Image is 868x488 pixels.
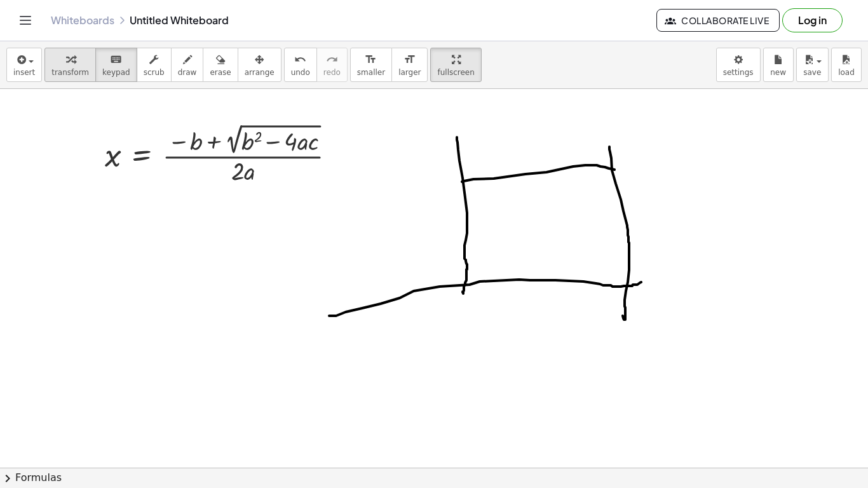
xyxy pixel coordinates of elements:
[391,48,428,82] button: format_sizelarger
[144,68,165,77] span: scrub
[323,68,341,77] span: redo
[403,52,416,67] i: format_size
[171,48,204,82] button: draw
[13,68,35,77] span: insert
[357,68,385,77] span: smaller
[326,52,338,67] i: redo
[178,68,197,77] span: draw
[44,48,96,82] button: transform
[210,68,231,77] span: erase
[667,15,769,26] span: Collaborate Live
[365,52,377,67] i: format_size
[294,52,306,67] i: undo
[763,48,794,82] button: new
[803,68,821,77] span: save
[203,48,238,82] button: erase
[782,8,843,32] button: Log in
[51,14,114,27] a: Whiteboards
[770,68,786,77] span: new
[656,9,780,32] button: Collaborate Live
[716,48,761,82] button: settings
[137,48,172,82] button: scrub
[430,48,481,82] button: fullscreen
[291,68,310,77] span: undo
[245,68,275,77] span: arrange
[102,68,130,77] span: keypad
[437,68,474,77] span: fullscreen
[838,68,855,77] span: load
[15,10,36,30] button: Toggle navigation
[316,48,348,82] button: redoredo
[95,48,137,82] button: keyboardkeypad
[284,48,317,82] button: undoundo
[6,48,42,82] button: insert
[796,48,829,82] button: save
[398,68,421,77] span: larger
[51,68,89,77] span: transform
[238,48,281,82] button: arrange
[723,68,754,77] span: settings
[350,48,392,82] button: format_sizesmaller
[110,52,122,67] i: keyboard
[831,48,862,82] button: load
